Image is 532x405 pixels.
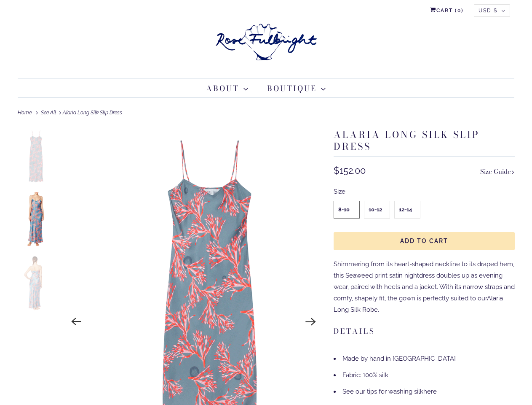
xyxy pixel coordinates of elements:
[334,201,359,218] label: 8-10
[334,383,515,400] li: See our tips for washing silk
[334,232,515,250] button: Add to Cart
[18,110,34,116] a: Home
[18,192,55,247] img: Alaria Long Silk Slip Dress
[423,388,437,395] a: here
[302,313,320,331] button: Next
[18,110,32,116] span: Home
[18,129,55,184] img: Alaria Long Silk Slip Dress
[334,259,515,316] p: Shimmering from its heart-shaped neckline to its draped hem, this Seaweed print satin nightdress ...
[334,367,515,383] li: Fabric: 100% silk
[334,165,366,176] span: $152.00
[364,201,390,218] label: 10-12
[474,4,510,17] button: USD $
[334,294,503,313] a: Alaria Long Silk Robe
[430,4,464,17] a: Cart (0)
[18,103,515,124] div: Alaria Long Silk Slip Dress
[67,313,86,331] button: Previous
[334,324,515,344] h3: Details
[206,83,249,94] a: About
[18,255,55,310] img: Alaria Long Silk Slip Dress
[400,238,448,244] span: Add to Cart
[395,201,420,218] label: 12-14
[334,351,515,367] li: Made by hand in [GEOGRAPHIC_DATA]
[41,110,56,116] a: See All
[480,165,515,177] a: Size Guide
[334,129,515,157] h1: Alaria Long Silk Slip Dress
[334,186,515,197] div: Size
[457,8,461,13] span: 0
[267,83,326,94] a: Boutique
